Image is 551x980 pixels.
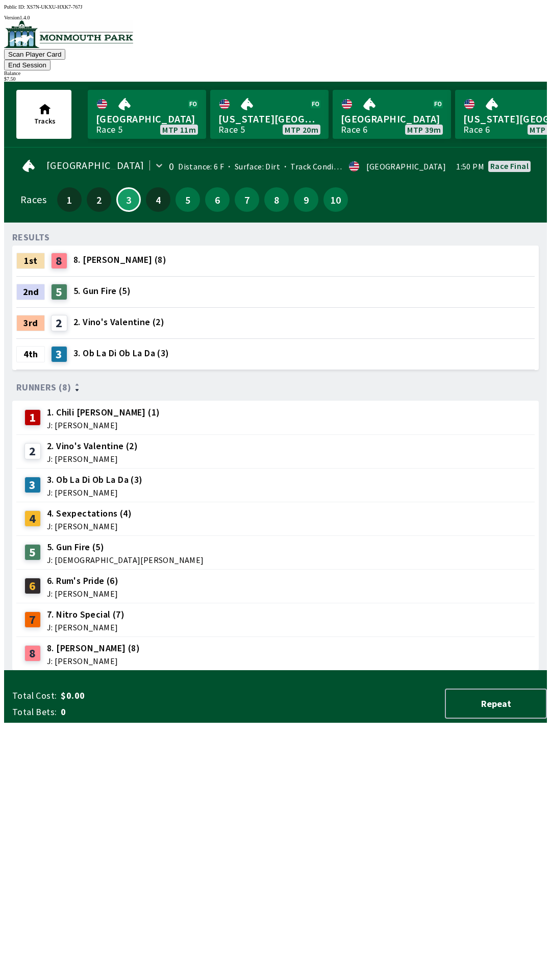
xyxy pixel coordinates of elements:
[218,112,320,126] span: [US_STATE][GEOGRAPHIC_DATA]
[61,706,221,718] span: 0
[366,162,446,170] div: [GEOGRAPHIC_DATA]
[176,187,200,212] button: 5
[96,112,198,126] span: [GEOGRAPHIC_DATA]
[27,4,82,10] span: XS7N-UKXU-HXK7-767J
[16,315,45,331] div: 3rd
[73,347,169,360] span: 3. Ob La Di Ob La Da (3)
[4,76,547,82] div: $ 7.50
[47,574,118,587] span: 6. Rum's Pride (6)
[57,187,82,212] button: 1
[4,15,547,20] div: Version 1.4.0
[16,284,45,300] div: 2nd
[341,126,367,134] div: Race 6
[73,253,166,266] span: 8. [PERSON_NAME] (8)
[51,315,67,331] div: 2
[47,608,124,621] span: 7. Nitro Special (7)
[4,70,547,76] div: Balance
[333,90,451,139] a: [GEOGRAPHIC_DATA]Race 6MTP 39m
[16,382,535,393] div: Runners (8)
[296,196,316,203] span: 9
[456,162,484,170] span: 1:50 PM
[210,90,329,139] a: [US_STATE][GEOGRAPHIC_DATA]Race 5MTP 20m
[16,346,45,362] div: 4th
[47,522,132,530] span: J: [PERSON_NAME]
[294,187,318,212] button: 9
[169,162,174,170] div: 0
[326,196,345,203] span: 10
[47,439,138,453] span: 2. Vino's Valentine (2)
[264,187,289,212] button: 8
[51,284,67,300] div: 5
[12,690,57,702] span: Total Cost:
[16,90,71,139] button: Tracks
[47,421,160,429] span: J: [PERSON_NAME]
[323,187,348,212] button: 10
[61,690,221,702] span: $0.00
[24,409,41,426] div: 1
[24,544,41,560] div: 5
[224,161,280,171] span: Surface: Dirt
[280,161,370,171] span: Track Condition: Firm
[47,642,140,655] span: 8. [PERSON_NAME] (8)
[24,443,41,459] div: 2
[87,187,111,212] button: 2
[73,284,131,298] span: 5. Gun Fire (5)
[47,488,143,497] span: J: [PERSON_NAME]
[60,196,79,203] span: 1
[47,507,132,520] span: 4. Sexpectations (4)
[24,477,41,493] div: 3
[24,611,41,628] div: 7
[24,510,41,527] div: 4
[47,406,160,419] span: 1. Chili [PERSON_NAME] (1)
[47,556,204,564] span: J: [DEMOGRAPHIC_DATA][PERSON_NAME]
[120,197,137,202] span: 3
[47,455,138,463] span: J: [PERSON_NAME]
[218,126,245,134] div: Race 5
[34,116,56,126] span: Tracks
[16,253,45,269] div: 1st
[73,315,164,329] span: 2. Vino's Valentine (2)
[235,187,259,212] button: 7
[47,623,124,631] span: J: [PERSON_NAME]
[89,196,109,203] span: 2
[4,20,133,48] img: venue logo
[146,187,170,212] button: 4
[16,383,71,391] span: Runners (8)
[116,187,141,212] button: 3
[47,657,140,665] span: J: [PERSON_NAME]
[20,195,46,204] div: Races
[178,196,197,203] span: 5
[285,126,318,134] span: MTP 20m
[46,161,144,169] span: [GEOGRAPHIC_DATA]
[51,253,67,269] div: 8
[47,590,118,598] span: J: [PERSON_NAME]
[490,162,529,170] div: Race final
[88,90,206,139] a: [GEOGRAPHIC_DATA]Race 5MTP 11m
[24,578,41,594] div: 6
[47,473,143,486] span: 3. Ob La Di Ob La Da (3)
[454,698,538,709] span: Repeat
[4,4,547,10] div: Public ID:
[208,196,227,203] span: 6
[4,49,65,60] button: Scan Player Card
[267,196,286,203] span: 8
[205,187,230,212] button: 6
[12,233,50,241] div: RESULTS
[178,161,224,171] span: Distance: 6 F
[24,645,41,661] div: 8
[341,112,443,126] span: [GEOGRAPHIC_DATA]
[148,196,168,203] span: 4
[47,541,204,554] span: 5. Gun Fire (5)
[407,126,441,134] span: MTP 39m
[162,126,196,134] span: MTP 11m
[51,346,67,362] div: 3
[463,126,490,134] div: Race 6
[96,126,122,134] div: Race 5
[12,706,57,718] span: Total Bets:
[4,60,51,70] button: End Session
[445,689,547,719] button: Repeat
[237,196,257,203] span: 7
